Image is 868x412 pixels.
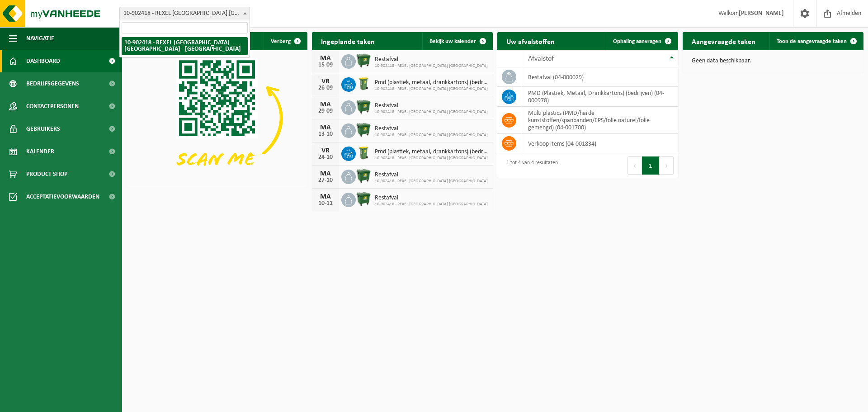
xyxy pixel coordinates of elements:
[312,32,384,50] h2: Ingeplande taken
[26,185,99,208] span: Acceptatievoorwaarden
[521,107,678,134] td: multi plastics (PMD/harde kunststoffen/spanbanden/EPS/folie naturel/folie gemengd) (04-001700)
[356,53,371,68] img: WB-1100-HPE-GN-01
[375,86,488,92] span: 10-902418 - REXEL [GEOGRAPHIC_DATA] [GEOGRAPHIC_DATA]
[375,63,488,69] span: 10-902418 - REXEL [GEOGRAPHIC_DATA] [GEOGRAPHIC_DATA]
[264,32,307,50] button: Verberg
[375,56,488,63] span: Restafval
[375,202,488,207] span: 10-902418 - REXEL [GEOGRAPHIC_DATA] [GEOGRAPHIC_DATA]
[375,109,488,115] span: 10-902418 - REXEL [GEOGRAPHIC_DATA] [GEOGRAPHIC_DATA]
[26,140,54,163] span: Kalender
[692,58,854,64] p: Geen data beschikbaar.
[26,50,60,72] span: Dashboard
[356,76,371,91] img: WB-0240-HPE-GN-50
[627,156,642,175] button: Previous
[356,99,371,114] img: WB-1100-HPE-GN-01
[271,38,291,44] span: Verberg
[375,171,488,179] span: Restafval
[375,125,488,133] span: Restafval
[316,154,335,161] div: 24-10
[356,122,371,137] img: WB-1100-HPE-GN-01
[127,50,307,186] img: Download de VHEPlus App
[375,133,488,138] span: 10-902418 - REXEL [GEOGRAPHIC_DATA] [GEOGRAPHIC_DATA]
[316,193,335,200] div: MA
[521,67,678,87] td: restafval (04-000029)
[521,134,678,153] td: verkoop items (04-001834)
[375,156,488,161] span: 10-902418 - REXEL [GEOGRAPHIC_DATA] [GEOGRAPHIC_DATA]
[120,7,250,20] span: 10-902418 - REXEL BELGIUM NV - MERKSEM
[502,156,558,175] div: 1 tot 4 van 4 resultaten
[316,55,335,62] div: MA
[316,124,335,131] div: MA
[122,37,248,55] li: 10-902418 - REXEL [GEOGRAPHIC_DATA] [GEOGRAPHIC_DATA] - [GEOGRAPHIC_DATA]
[739,10,784,17] strong: [PERSON_NAME]
[642,156,660,175] button: 1
[26,163,67,185] span: Product Shop
[119,7,250,20] span: 10-902418 - REXEL BELGIUM NV - MERKSEM
[375,194,488,202] span: Restafval
[769,32,863,50] a: Toon de aangevraagde taken
[316,62,335,68] div: 15-09
[316,101,335,108] div: MA
[26,118,60,140] span: Gebruikers
[26,95,79,118] span: Contactpersonen
[375,148,488,156] span: Pmd (plastiek, metaal, drankkartons) (bedrijven)
[683,32,764,50] h2: Aangevraagde taken
[316,170,335,177] div: MA
[316,147,335,154] div: VR
[316,108,335,114] div: 29-09
[375,179,488,184] span: 10-902418 - REXEL [GEOGRAPHIC_DATA] [GEOGRAPHIC_DATA]
[316,78,335,85] div: VR
[606,32,677,50] a: Ophaling aanvragen
[356,168,371,184] img: WB-1100-HPE-GN-01
[316,85,335,91] div: 26-09
[356,145,371,161] img: WB-0240-HPE-GN-50
[375,79,488,86] span: Pmd (plastiek, metaal, drankkartons) (bedrijven)
[26,72,79,95] span: Bedrijfsgegevens
[26,27,54,50] span: Navigatie
[316,177,335,184] div: 27-10
[497,32,564,50] h2: Uw afvalstoffen
[429,38,476,44] span: Bekijk uw kalender
[422,32,492,50] a: Bekijk uw kalender
[613,38,661,44] span: Ophaling aanvragen
[316,200,335,207] div: 10-11
[660,156,674,175] button: Next
[521,87,678,107] td: PMD (Plastiek, Metaal, Drankkartons) (bedrijven) (04-000978)
[777,38,847,44] span: Toon de aangevraagde taken
[375,102,488,109] span: Restafval
[316,131,335,137] div: 13-10
[528,55,554,62] span: Afvalstof
[356,191,371,207] img: WB-1100-HPE-GN-01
